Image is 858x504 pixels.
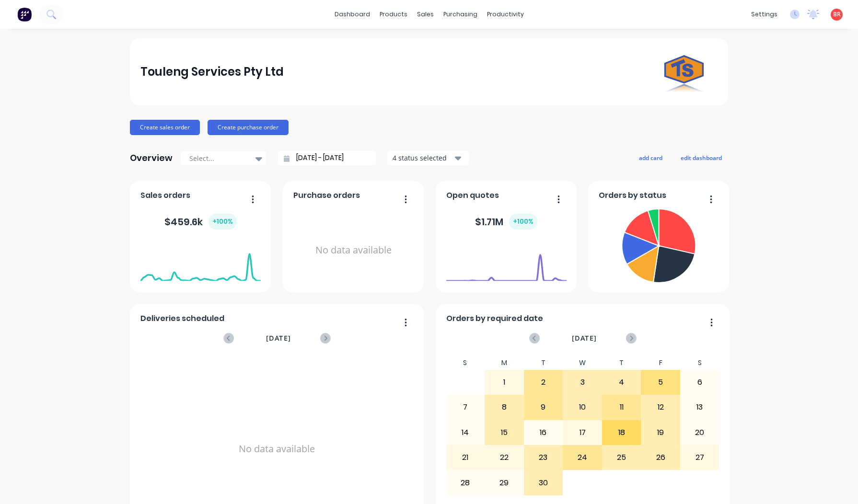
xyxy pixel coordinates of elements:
button: edit dashboard [674,151,728,164]
div: 14 [446,421,485,445]
div: 30 [524,470,563,494]
span: Open quotes [446,190,499,201]
a: dashboard [330,7,375,22]
div: 26 [641,446,680,470]
button: 4 status selected [387,151,469,165]
div: M [485,356,524,370]
div: S [446,356,485,370]
div: 29 [485,470,523,494]
div: 13 [681,395,719,419]
span: Orders by status [599,190,666,201]
div: 27 [681,446,719,470]
div: 4 status selected [393,153,453,163]
div: 7 [446,395,485,419]
div: 23 [524,446,563,470]
div: Overview [130,149,173,168]
div: 15 [485,421,523,445]
span: Orders by required date [446,313,543,324]
span: [DATE] [266,333,291,344]
div: productivity [482,7,529,22]
div: $ 1.71M [475,214,537,229]
div: F [641,356,680,370]
div: 5 [641,370,680,394]
div: 18 [603,421,641,445]
div: + 100 % [209,214,237,229]
div: 20 [681,421,719,445]
span: BR [833,10,841,19]
div: 8 [485,395,523,419]
div: purchasing [439,7,482,22]
button: Create sales order [130,120,200,135]
span: Sales orders [140,190,190,201]
img: Factory [17,7,32,22]
div: 28 [446,470,485,494]
button: Create purchase order [208,120,289,135]
div: $ 459.6k [164,214,237,229]
div: 19 [641,421,680,445]
div: settings [746,7,782,22]
span: [DATE] [572,333,597,344]
div: Touleng Services Pty Ltd [140,62,284,81]
div: 25 [603,446,641,470]
div: 22 [485,446,523,470]
div: 1 [485,370,523,394]
div: 4 [603,370,641,394]
div: sales [412,7,439,22]
div: 12 [641,395,680,419]
img: Touleng Services Pty Ltd [650,38,718,105]
div: 11 [603,395,641,419]
div: 16 [524,421,563,445]
div: 9 [524,395,563,419]
div: 17 [563,421,602,445]
div: 3 [563,370,602,394]
div: 10 [563,395,602,419]
div: + 100 % [509,214,537,229]
div: S [680,356,719,370]
div: No data available [293,205,414,296]
span: Purchase orders [293,190,360,201]
div: 6 [681,370,719,394]
div: W [563,356,602,370]
button: add card [633,151,669,164]
div: 21 [446,446,485,470]
div: 24 [563,446,602,470]
div: products [375,7,412,22]
div: T [602,356,641,370]
div: T [524,356,563,370]
span: Deliveries scheduled [140,313,224,324]
div: 2 [524,370,563,394]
